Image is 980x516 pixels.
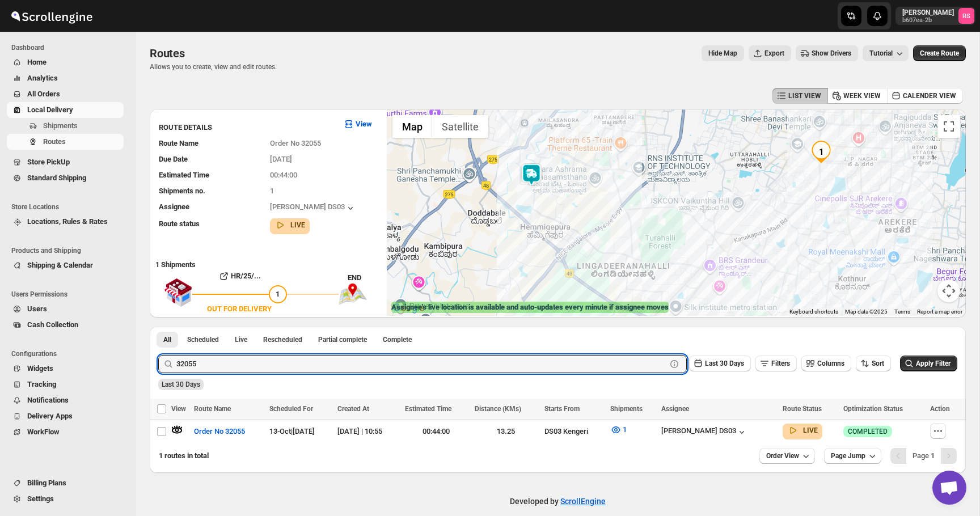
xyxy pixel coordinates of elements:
span: Locations, Rules & Rates [27,217,108,226]
button: 1 [603,421,633,439]
button: Tutorial [863,45,909,61]
span: 1 [276,290,280,298]
button: CALENDER VIEW [887,88,963,104]
img: shop.svg [164,270,192,315]
button: [PERSON_NAME] DS03 [270,202,356,214]
span: Shipments [43,121,78,130]
div: 00:44:00 [405,426,468,437]
span: Shipping & Calendar [27,261,93,269]
span: Order View [766,451,799,460]
b: LIVE [290,221,305,229]
button: Page Jump [824,448,881,464]
div: 1 [810,141,833,163]
img: trip_end.png [339,284,367,305]
span: Page Jump [831,451,865,460]
button: User menu [895,7,975,25]
span: LIST VIEW [788,91,821,100]
button: Delivery Apps [7,408,124,424]
span: View [171,405,186,413]
span: [DATE] [270,155,292,163]
span: Romil Seth [958,8,974,24]
span: Billing Plans [27,479,66,487]
div: END [348,272,381,284]
img: ScrollEngine [9,2,94,30]
a: Terms (opens in new tab) [894,308,910,315]
span: Route Name [194,405,231,413]
span: Home [27,58,47,66]
button: Columns [801,356,851,371]
span: Filters [771,359,790,367]
button: Widgets [7,361,124,377]
a: Open this area in Google Maps (opens a new window) [390,301,427,316]
p: b607ea-2b [902,17,954,24]
span: Created At [337,405,369,413]
button: All routes [157,332,178,348]
button: Analytics [7,70,124,86]
span: Configurations [11,349,128,358]
img: Google [390,301,427,316]
button: Map camera controls [937,280,960,302]
span: WorkFlow [27,428,60,436]
span: Widgets [27,364,53,373]
span: Routes [43,137,66,146]
span: WEEK VIEW [843,91,881,100]
input: Press enter after typing | Search Eg. Order No 32055 [176,355,666,373]
b: HR/25/... [231,272,261,280]
span: 00:44:00 [270,171,297,179]
button: All Orders [7,86,124,102]
a: ScrollEngine [560,497,606,506]
b: LIVE [803,426,818,434]
button: Notifications [7,392,124,408]
b: 1 Shipments [150,255,196,269]
p: [PERSON_NAME] [902,8,954,17]
button: Locations, Rules & Rates [7,214,124,230]
span: Live [235,335,247,344]
button: Keyboard shortcuts [789,308,838,316]
span: Notifications [27,396,69,404]
button: Cash Collection [7,317,124,333]
span: Tutorial [869,49,893,57]
span: Create Route [920,49,959,58]
b: 1 [931,451,935,460]
span: Tracking [27,380,56,388]
button: Users [7,301,124,317]
button: Order No 32055 [187,422,252,441]
span: All [163,335,171,344]
button: Order View [759,448,815,464]
button: Show Drivers [796,45,858,61]
span: Store Locations [11,202,128,212]
button: LIST VIEW [772,88,828,104]
h3: ROUTE DETAILS [159,122,334,133]
span: Estimated Time [159,171,209,179]
button: Routes [7,134,124,150]
div: Open chat [932,471,966,505]
button: LIVE [274,219,305,231]
span: Products and Shipping [11,246,128,255]
span: Order No 32055 [270,139,321,147]
b: View [356,120,372,128]
div: OUT FOR DELIVERY [207,303,272,315]
button: Show satellite imagery [432,115,488,138]
span: Assignee [661,405,689,413]
button: View [336,115,379,133]
span: Page [913,451,935,460]
button: Sort [856,356,891,371]
span: CALENDER VIEW [903,91,956,100]
span: Apply Filter [916,359,951,367]
span: Last 30 Days [705,359,744,367]
button: Home [7,54,124,70]
button: WEEK VIEW [827,88,888,104]
span: 13-Oct | [DATE] [269,427,315,435]
label: Assignee's live location is available and auto-updates every minute if assignee moves [391,302,669,313]
span: Routes [150,46,185,60]
span: Optimization Status [843,405,903,413]
span: Users Permissions [11,290,128,299]
span: Export [764,49,784,58]
span: Columns [817,359,844,367]
span: Assignee [159,202,189,211]
button: Toggle fullscreen view [937,115,960,138]
p: Allows you to create, view and edit routes. [150,62,277,71]
div: [DATE] | 10:55 [337,426,398,437]
span: Shipments [610,405,643,413]
text: RS [962,12,970,20]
